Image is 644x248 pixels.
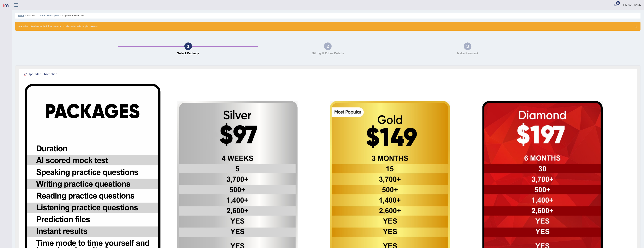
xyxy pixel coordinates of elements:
h4: Make Payment [400,52,536,55]
div: 1 [184,42,192,50]
div: 3 [464,42,471,50]
li: Account [24,14,35,17]
h4: Billing & Other Details [260,52,396,55]
a: Home [18,14,24,17]
a: Current Subscription [39,14,59,17]
div: 2 [324,42,332,50]
li: Upgrade Subscription [60,14,84,17]
h2: Upgrade Subscription [23,72,57,77]
span: 10 [616,1,620,5]
div: Your subscription has expired. Please contact us via chat or select a plan to renew [15,22,641,31]
button: × [635,25,637,28]
h4: Select Package [120,52,257,55]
